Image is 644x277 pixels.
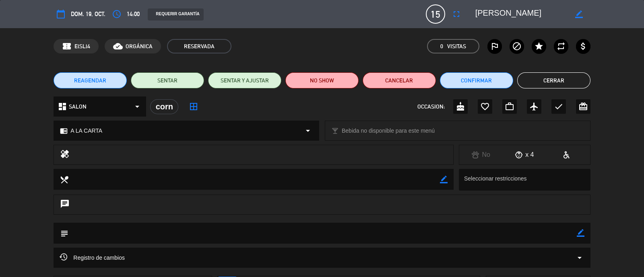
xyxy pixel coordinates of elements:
[417,102,445,111] span: OCCASION:
[534,41,544,51] i: star
[490,41,500,51] i: outlined_flag
[132,102,142,111] i: arrow_drop_down
[426,4,445,24] span: 15
[575,253,584,263] i: arrow_drop_down
[131,72,204,88] button: SENTAR
[447,42,466,51] em: Visitas
[69,102,87,111] span: SALON
[74,76,106,85] span: REAGENDAR
[459,150,503,160] div: No
[575,10,583,18] i: border_color
[452,9,461,19] i: fullscreen
[60,199,70,210] i: chat
[456,102,465,111] i: cake
[578,41,588,51] i: attach_money
[167,39,231,53] span: RESERVADA
[285,72,359,88] button: NO SHOW
[150,99,178,114] div: corn
[578,102,588,111] i: card_giftcard
[60,127,68,135] i: chrome_reader_mode
[70,126,102,135] span: A LA CARTA
[109,7,124,21] button: access_time
[556,41,566,51] i: repeat
[112,9,122,19] i: access_time
[363,72,436,88] button: Cancelar
[577,229,584,237] i: border_color
[60,253,125,263] span: Registro de cambios
[74,42,90,51] span: ElSLl4
[554,102,563,111] i: check
[529,102,539,111] i: airplanemode_active
[440,42,443,51] span: 0
[71,9,105,19] span: dom. 19, oct.
[58,102,67,111] i: dashboard
[54,72,127,88] button: REAGENDAR
[113,41,123,51] i: cloud_done
[449,7,464,21] button: fullscreen
[331,127,339,135] i: local_bar
[480,102,490,111] i: favorite_border
[148,8,203,21] div: REQUERIR GARANTÍA
[208,72,281,88] button: SENTAR Y AJUSTAR
[503,150,546,160] div: x 4
[342,126,435,135] span: Bebida no disponible para este menú
[512,41,522,51] i: block
[60,229,68,238] i: subject
[54,7,68,21] button: calendar_today
[505,102,514,111] i: work_outline
[517,72,590,88] button: Cerrar
[60,149,70,160] i: healing
[60,175,68,184] i: local_dining
[303,126,313,135] i: arrow_drop_down
[127,9,140,19] span: 14:00
[126,42,153,51] span: ORGÁNICA
[62,41,72,51] span: confirmation_number
[440,176,448,183] i: border_color
[189,102,198,111] i: border_all
[440,72,513,88] button: Confirmar
[56,9,66,19] i: calendar_today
